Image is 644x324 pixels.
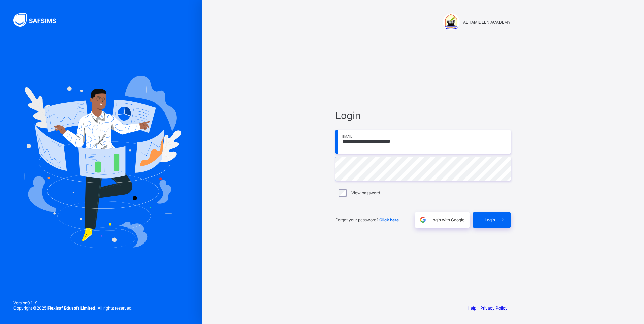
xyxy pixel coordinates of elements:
a: Help [468,305,476,311]
label: View password [351,190,380,195]
span: Copyright © 2025 All rights reserved. [13,305,132,311]
img: Hero Image [21,76,181,248]
a: Privacy Policy [480,305,508,311]
span: Login [335,109,511,121]
span: ALHAMIDEEN ACADEMY [463,20,511,25]
img: SAFSIMS Logo [13,13,64,27]
strong: Flexisaf Edusoft Limited. [47,305,97,311]
span: Login with Google [430,217,464,222]
span: Forgot your password? [335,217,399,222]
span: Version 0.1.19 [13,300,132,305]
span: Login [485,217,495,222]
img: google.396cfc9801f0270233282035f929180a.svg [419,216,427,224]
a: Click here [379,217,399,222]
